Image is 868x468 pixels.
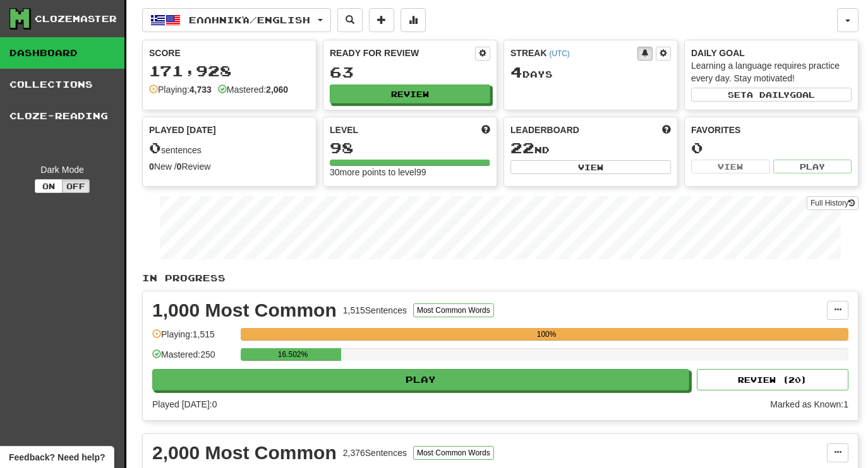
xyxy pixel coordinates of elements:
[152,443,337,462] div: 2,000 Most Common
[510,139,534,156] span: 22
[330,140,490,156] div: 98
[369,8,394,32] button: Add sentence to collection
[330,85,490,103] button: Review
[413,446,494,460] button: Most Common Words
[510,160,671,174] button: View
[62,179,90,193] button: Off
[330,64,490,80] div: 63
[481,124,490,136] span: Score more points to level up
[697,369,848,390] button: Review (20)
[691,124,852,136] div: Favorites
[330,166,490,178] div: 30 more points to level 99
[691,160,770,173] button: View
[662,124,671,136] span: This week in points, UTC
[177,161,182,172] strong: 0
[9,163,115,176] div: Dark Mode
[510,140,671,156] div: nd
[149,47,310,59] div: Score
[218,83,288,96] div: Mastered:
[510,64,671,81] div: Day s
[330,47,475,59] div: Ready for Review
[337,8,363,32] button: Search sentences
[190,85,212,95] strong: 4,733
[401,8,426,32] button: More stats
[413,303,494,317] button: Most Common Words
[747,90,790,99] span: a daily
[244,328,848,341] div: 100%
[149,124,216,136] span: Played [DATE]
[510,124,579,136] span: Leaderboard
[149,140,310,156] div: sentences
[510,63,522,81] span: 4
[549,49,569,58] a: (UTC)
[152,328,234,349] div: Playing: 1,515
[189,15,310,25] span: Ελληνικά / English
[807,196,859,210] a: Full History
[149,160,310,173] div: New / Review
[9,451,105,464] span: Open feedback widget
[266,85,288,95] strong: 2,060
[142,8,331,32] button: Ελληνικά/English
[510,47,637,59] div: Streak
[770,398,848,411] div: Marked as Known: 1
[149,63,310,79] div: 171,928
[343,304,407,317] div: 1,515 Sentences
[142,272,859,284] p: In Progress
[149,83,212,96] div: Playing:
[35,13,117,25] div: Clozemaster
[152,369,689,390] button: Play
[149,161,154,172] strong: 0
[773,160,852,173] button: Play
[330,124,358,136] span: Level
[691,140,852,156] div: 0
[691,47,852,59] div: Daily Goal
[152,399,217,409] span: Played [DATE]: 0
[244,348,341,361] div: 16.502%
[149,139,161,156] span: 0
[691,88,852,102] button: Seta dailygoal
[152,301,337,320] div: 1,000 Most Common
[343,447,407,459] div: 2,376 Sentences
[152,348,234,369] div: Mastered: 250
[35,179,63,193] button: On
[691,59,852,85] div: Learning a language requires practice every day. Stay motivated!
